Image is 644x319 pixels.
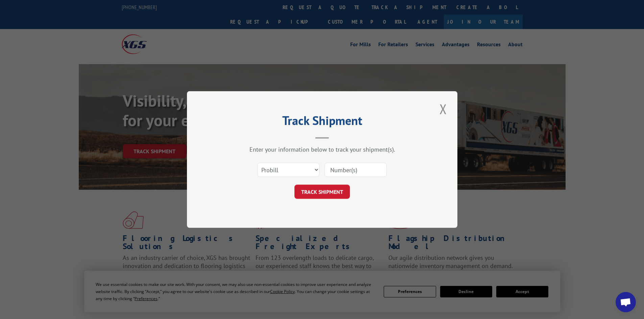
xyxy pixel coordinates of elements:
a: Open chat [616,292,636,312]
div: Enter your information below to track your shipment(s). [221,145,424,153]
button: TRACK SHIPMENT [294,185,350,199]
button: Close modal [437,100,449,118]
h2: Track Shipment [221,116,424,129]
input: Number(s) [325,163,387,177]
